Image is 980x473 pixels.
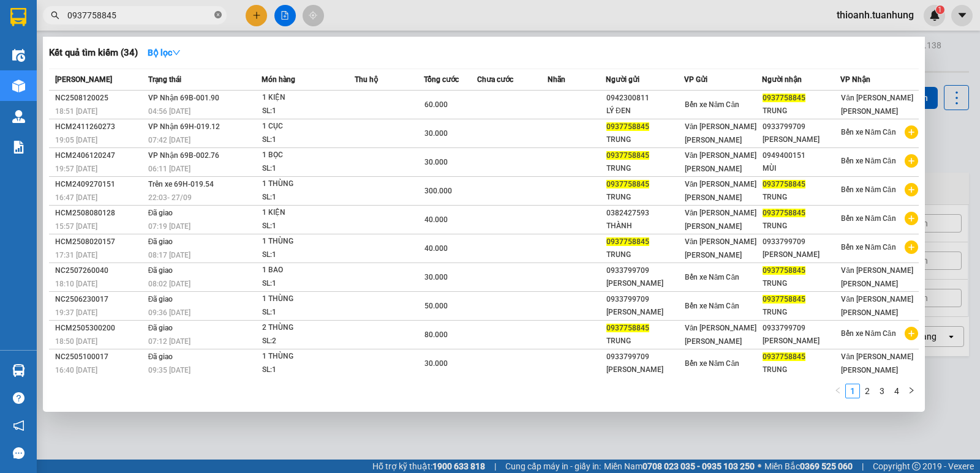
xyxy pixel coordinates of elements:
[841,185,895,194] span: Bến xe Năm Căn
[138,43,190,62] button: Bộ lọcdown
[831,384,845,398] li: Previous Page
[148,209,173,217] span: Đã giao
[424,158,448,166] span: 30.000
[55,136,97,144] span: 19:05 [DATE]
[262,162,354,176] div: SL: 1
[841,329,895,338] span: Bến xe Năm Căn
[355,75,378,84] span: Thu hộ
[148,266,173,275] span: Đã giao
[262,235,354,248] div: 1 THÙNG
[606,237,649,246] span: 0937758845
[148,48,181,58] strong: Bộ lọc
[685,122,757,144] span: Văn [PERSON_NAME] [PERSON_NAME]
[763,236,840,248] div: 0933799709
[763,266,805,275] span: 0937758845
[148,75,181,84] span: Trạng thái
[262,350,354,363] div: 1 THÙNG
[763,277,840,290] div: TRUNG
[834,387,842,394] span: left
[55,107,97,116] span: 18:51 [DATE]
[262,220,354,233] div: SL: 1
[262,264,354,277] div: 1 BAO
[841,266,913,288] span: Văn [PERSON_NAME] [PERSON_NAME]
[763,121,840,133] div: 0933799709
[890,384,903,398] a: 4
[606,264,684,277] div: 0933799709
[13,392,24,404] span: question-circle
[148,295,173,304] span: Đã giao
[424,273,448,281] span: 30.000
[262,75,295,84] span: Món hàng
[55,236,145,248] div: HCM2508020157
[12,80,25,92] img: warehouse-icon
[763,133,840,146] div: [PERSON_NAME]
[12,110,25,123] img: warehouse-icon
[763,105,840,117] div: TRUNG
[262,306,354,319] div: SL: 1
[763,248,840,261] div: [PERSON_NAME]
[606,335,684,348] div: TRUNG
[905,183,918,196] span: plus-circle
[55,222,97,231] span: 15:57 [DATE]
[477,75,513,84] span: Chưa cước
[13,447,24,459] span: message
[12,141,25,154] img: solution-icon
[763,352,805,361] span: 0937758845
[262,363,354,377] div: SL: 1
[55,207,145,220] div: HCM2508080128
[424,359,448,368] span: 30.000
[606,180,649,188] span: 0937758845
[860,384,875,398] li: 2
[904,384,919,398] button: right
[875,384,889,398] a: 3
[606,133,684,146] div: TRUNG
[763,295,805,304] span: 0937758845
[424,330,448,339] span: 80.000
[875,384,889,398] li: 3
[55,308,97,317] span: 19:37 [DATE]
[606,324,649,332] span: 0937758845
[905,125,918,139] span: plus-circle
[861,384,874,398] a: 2
[262,321,354,335] div: 2 THÙNG
[55,366,97,374] span: 16:40 [DATE]
[49,47,138,59] h3: Kết quả tìm kiếm ( 34 )
[424,244,448,253] span: 40.000
[905,327,918,340] span: plus-circle
[148,136,190,144] span: 07:42 [DATE]
[685,324,757,346] span: Văn [PERSON_NAME] [PERSON_NAME]
[763,180,805,188] span: 0937758845
[548,75,565,84] span: Nhãn
[55,165,97,173] span: 19:57 [DATE]
[841,352,913,374] span: Văn [PERSON_NAME] [PERSON_NAME]
[148,165,190,173] span: 06:11 [DATE]
[606,363,684,376] div: [PERSON_NAME]
[172,48,181,57] span: down
[763,322,840,335] div: 0933799709
[55,293,145,306] div: NC2506230017
[685,237,757,259] span: Văn [PERSON_NAME] [PERSON_NAME]
[606,122,649,131] span: 0937758845
[831,384,845,398] button: left
[685,273,739,281] span: Bến xe Năm Căn
[840,75,870,84] span: VP Nhận
[55,322,145,335] div: HCM2505300200
[214,11,222,18] span: close-circle
[845,384,860,398] li: 1
[606,162,684,175] div: TRUNG
[148,280,190,288] span: 08:02 [DATE]
[763,191,840,204] div: TRUNG
[606,277,684,290] div: [PERSON_NAME]
[424,129,448,138] span: 30.000
[55,251,97,259] span: 17:31 [DATE]
[763,162,840,175] div: MÙI
[148,352,173,361] span: Đã giao
[262,120,354,133] div: 1 CỤC
[846,384,859,398] a: 1
[262,277,354,291] div: SL: 1
[763,209,805,217] span: 0937758845
[148,251,190,259] span: 08:17 [DATE]
[55,351,145,363] div: NC2505100017
[606,105,684,117] div: LÝ ĐEN
[262,91,354,105] div: 1 KIỆN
